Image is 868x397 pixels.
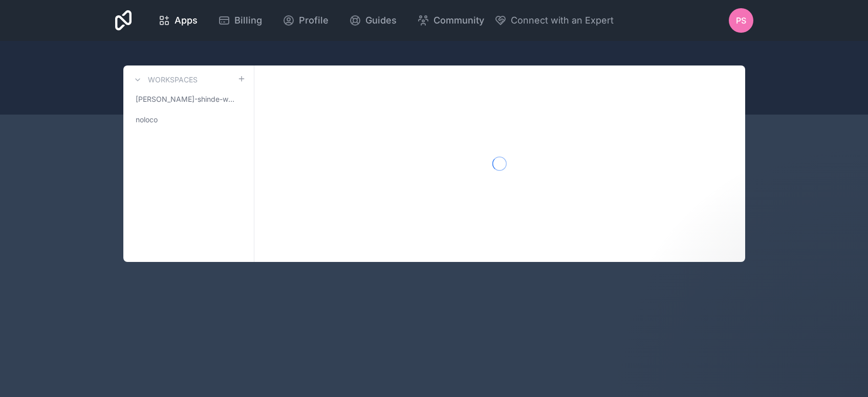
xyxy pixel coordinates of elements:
a: Guides [341,9,405,32]
a: Community [409,9,492,32]
span: noloco [136,115,158,125]
a: Billing [210,9,270,32]
a: Workspaces [132,74,198,86]
a: [PERSON_NAME]-shinde-workspace [132,90,246,108]
button: Connect with an Expert [494,13,614,28]
span: Apps [175,13,198,28]
span: [PERSON_NAME]-shinde-workspace [136,94,237,104]
span: Billing [234,13,262,28]
span: Profile [299,13,329,28]
span: Community [433,13,484,28]
span: PS [736,14,746,27]
h3: Workspaces [148,75,198,85]
span: Guides [365,13,397,28]
a: Apps [150,9,206,32]
span: Connect with an Expert [511,13,614,28]
a: Profile [274,9,337,32]
a: noloco [132,111,246,129]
